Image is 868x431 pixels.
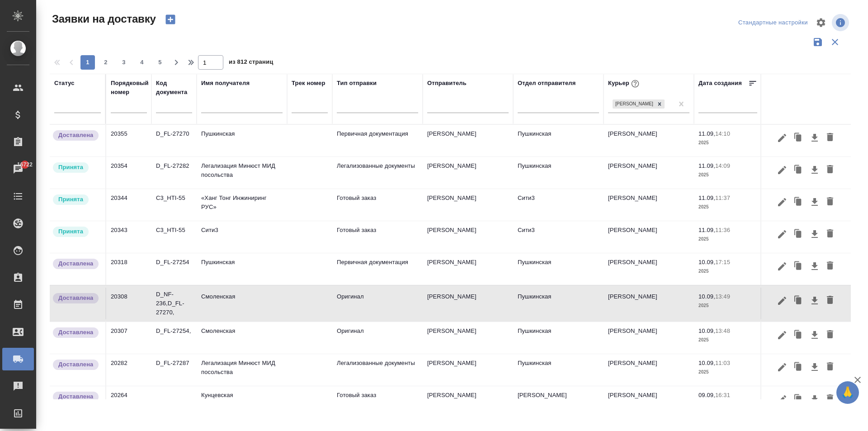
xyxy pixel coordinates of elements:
[151,189,197,221] td: C3_HTI-55
[153,58,167,67] span: 5
[774,327,790,344] button: Редактировать
[153,55,167,70] button: 5
[698,301,757,310] p: 2025
[790,258,807,275] button: Клонировать
[604,288,694,319] td: [PERSON_NAME]
[604,354,694,386] td: [PERSON_NAME]
[698,194,715,201] p: 11.09,
[612,99,665,110] div: Иванова Евгения
[807,161,822,179] button: Скачать
[197,288,287,319] td: Смоленская
[151,322,197,354] td: D_FL-27254,
[135,55,149,70] button: 4
[774,161,790,179] button: Редактировать
[715,162,730,169] p: 14:09
[790,327,807,344] button: Клонировать
[201,79,250,88] div: Имя получателя
[156,79,192,97] div: Код документа
[332,322,423,354] td: Оригинал
[822,129,838,147] button: Удалить
[427,79,467,88] div: Отправитель
[604,386,694,418] td: [PERSON_NAME]
[52,161,101,174] div: Курьер назначен
[807,359,822,376] button: Скачать
[698,130,715,137] p: 11.09,
[197,386,287,418] td: Кунцевская
[58,195,83,204] p: Принята
[58,392,93,401] p: Доставлена
[106,386,151,418] td: 20264
[715,259,730,265] p: 17:15
[807,258,822,275] button: Скачать
[151,221,197,253] td: C3_HTI-55
[106,189,151,221] td: 20344
[52,258,101,270] div: Документы доставлены, фактическая дата доставки проставиться автоматически
[106,125,151,156] td: 20355
[58,294,93,303] p: Доставлена
[52,359,101,371] div: Документы доставлены, фактическая дата доставки проставиться автоматически
[197,322,287,354] td: Смоленская
[513,221,604,253] td: Сити3
[99,58,113,67] span: 2
[58,131,93,140] p: Доставлена
[513,125,604,156] td: Пушкинская
[790,129,807,147] button: Клонировать
[807,327,822,344] button: Скачать
[52,327,101,339] div: Документы доставлены, фактическая дата доставки проставиться автоматически
[513,253,604,285] td: Пушкинская
[160,12,181,27] button: Создать
[337,79,377,88] div: Тип отправки
[117,55,131,70] button: 3
[790,226,807,243] button: Клонировать
[774,194,790,211] button: Редактировать
[698,259,715,265] p: 10.09,
[836,381,859,404] button: 🙏
[807,391,822,408] button: Скачать
[151,253,197,285] td: D_FL-27254
[698,392,715,398] p: 09.09,
[106,322,151,354] td: 20307
[12,160,38,169] span: 16722
[826,33,844,51] button: Сбросить фильтры
[423,288,513,319] td: [PERSON_NAME]
[822,226,838,243] button: Удалить
[840,383,855,402] span: 🙏
[774,359,790,376] button: Редактировать
[613,99,655,109] div: [PERSON_NAME]
[197,157,287,189] td: Легализация Минюст МИД посольства
[423,322,513,354] td: [PERSON_NAME]
[807,194,822,211] button: Скачать
[810,12,832,33] span: Настроить таблицу
[332,189,423,221] td: Готовый заказ
[197,221,287,253] td: Сити3
[106,157,151,189] td: 20354
[698,171,757,180] p: 2025
[715,227,730,233] p: 11:36
[58,227,83,236] p: Принята
[832,14,851,31] span: Посмотреть информацию
[423,157,513,189] td: [PERSON_NAME]
[423,221,513,253] td: [PERSON_NAME]
[423,354,513,386] td: [PERSON_NAME]
[790,359,807,376] button: Клонировать
[774,391,790,408] button: Редактировать
[518,79,576,88] div: Отдел отправителя
[197,253,287,285] td: Пушкинская
[809,33,826,51] button: Сохранить фильтры
[822,327,838,344] button: Удалить
[2,158,34,180] a: 16722
[513,322,604,354] td: Пушкинская
[106,221,151,253] td: 20343
[822,258,838,275] button: Удалить
[106,288,151,319] td: 20308
[604,221,694,253] td: [PERSON_NAME]
[106,253,151,285] td: 20318
[790,391,807,408] button: Клонировать
[52,129,101,142] div: Документы доставлены, фактическая дата доставки проставиться автоматически
[698,267,757,276] p: 2025
[58,163,83,172] p: Принята
[423,189,513,221] td: [PERSON_NAME]
[58,360,93,369] p: Доставлена
[604,253,694,285] td: [PERSON_NAME]
[54,79,75,88] div: Статус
